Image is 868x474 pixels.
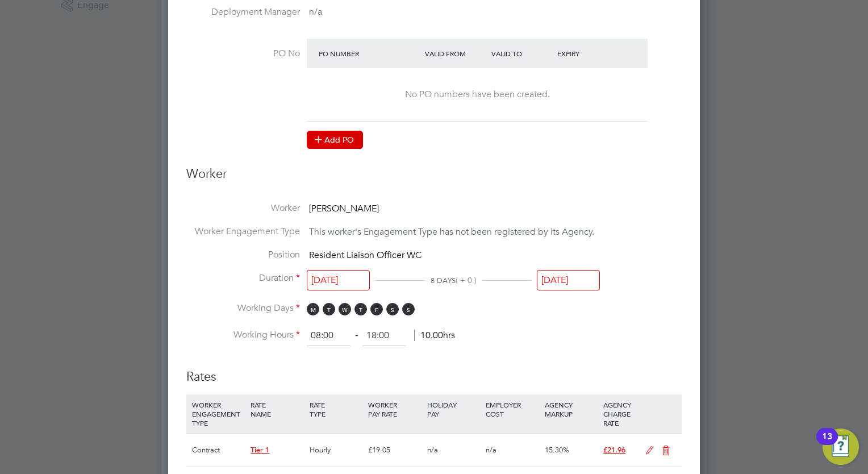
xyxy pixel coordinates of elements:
div: £19.05 [365,434,424,467]
span: 8 DAYS [431,276,456,285]
span: n/a [309,6,322,18]
h3: Worker [186,166,682,192]
label: Deployment Manager [186,6,300,18]
span: ( + 0 ) [456,275,477,285]
div: Valid From [422,43,489,64]
div: EMPLOYER COST [483,394,541,424]
label: Working Days [186,302,300,314]
label: Working Hours [186,329,300,341]
span: Tier 1 [251,445,269,455]
div: HOLIDAY PAY [424,394,483,424]
div: No PO numbers have been created. [318,89,636,101]
div: Hourly [307,434,365,467]
input: 17:00 [362,326,406,346]
input: Select one [307,270,370,291]
div: WORKER ENGAGEMENT TYPE [189,394,248,433]
input: Select one [537,270,600,291]
div: WORKER PAY RATE [365,394,424,424]
label: Duration [186,272,300,284]
div: RATE NAME [248,394,306,424]
button: Open Resource Center, 13 new notifications [823,429,859,465]
span: n/a [486,445,496,455]
span: This worker's Engagement Type has not been registered by its Agency. [309,226,594,238]
label: Worker [186,202,300,214]
div: Valid To [489,43,555,64]
span: n/a [427,445,438,455]
div: Contract [189,434,248,467]
h3: Rates [186,357,682,385]
span: £21.96 [603,445,625,455]
span: M [307,303,319,315]
span: S [386,303,399,315]
div: AGENCY CHARGE RATE [600,394,640,433]
span: Resident Liaison Officer WC [309,250,422,261]
span: T [323,303,335,315]
span: 10.00hrs [414,330,455,341]
div: PO Number [316,43,422,64]
span: [PERSON_NAME] [309,203,379,214]
span: ‐ [353,330,360,341]
span: S [402,303,415,315]
span: T [354,303,367,315]
div: RATE TYPE [307,394,365,424]
span: 15.30% [545,445,569,455]
div: Expiry [554,43,621,64]
span: W [339,303,351,315]
button: Add PO [307,131,363,149]
span: F [370,303,383,315]
label: Position [186,249,300,261]
input: 08:00 [307,326,350,346]
div: 13 [822,436,832,451]
div: AGENCY MARKUP [542,394,600,424]
label: Worker Engagement Type [186,226,300,238]
label: PO No [186,48,300,60]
